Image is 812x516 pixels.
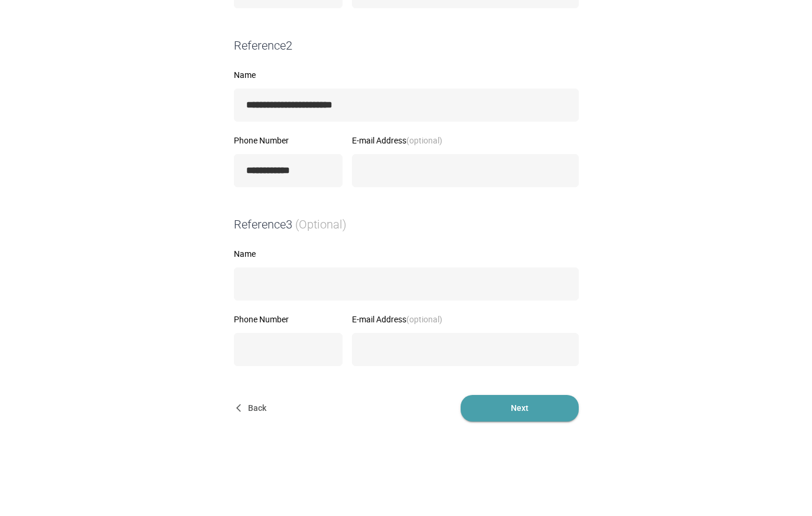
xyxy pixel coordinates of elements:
[234,395,272,422] button: Back
[234,250,579,258] label: Name
[295,217,347,231] span: (Optional)
[352,313,442,325] span: E-mail Address
[229,37,583,54] div: Reference 2
[352,135,442,146] span: E-mail Address
[406,313,442,325] strong: (optional)
[234,136,343,145] label: Phone Number
[229,216,583,233] div: Reference 3
[234,71,579,79] label: Name
[234,315,343,324] label: Phone Number
[406,135,442,146] strong: (optional)
[461,395,579,422] button: Next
